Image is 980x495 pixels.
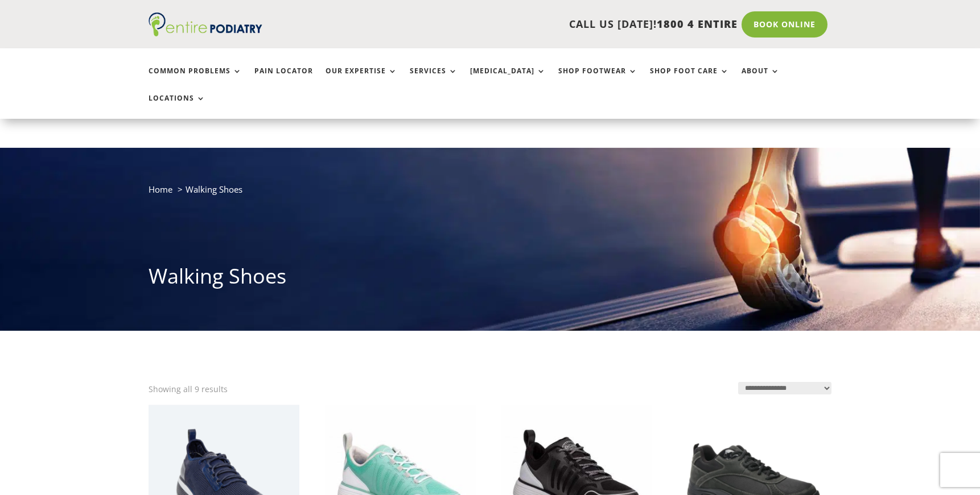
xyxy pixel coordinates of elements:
[470,67,546,91] a: [MEDICAL_DATA]
[149,382,228,397] p: Showing all 9 results
[149,27,262,39] a: Entire Podiatry
[657,17,738,31] span: 1800 4 ENTIRE
[149,13,262,36] img: logo (1)
[650,67,729,91] a: Shop Foot Care
[410,67,458,91] a: Services
[742,11,827,38] a: Book Online
[558,67,637,91] a: Shop Footwear
[254,67,313,91] a: Pain Locator
[149,262,831,296] h1: Walking Shoes
[149,182,831,205] nav: breadcrumb
[738,382,831,394] select: Shop order
[326,67,397,91] a: Our Expertise
[149,67,242,91] a: Common Problems
[186,184,242,195] span: Walking Shoes
[306,17,738,32] p: CALL US [DATE]!
[149,94,205,119] a: Locations
[742,67,780,91] a: About
[149,184,172,195] a: Home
